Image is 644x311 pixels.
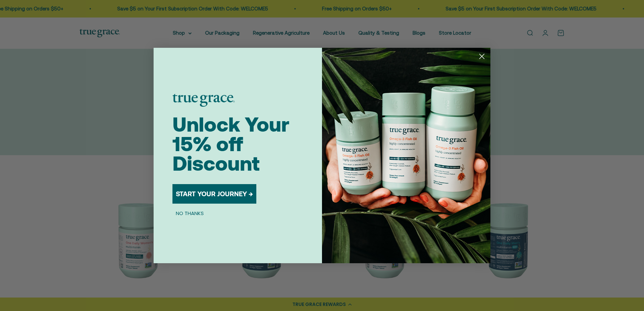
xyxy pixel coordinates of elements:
[172,209,207,217] button: NO THANKS
[172,113,289,175] span: Unlock Your 15% off Discount
[476,50,488,62] button: Close dialog
[322,48,490,263] img: 098727d5-50f8-4f9b-9554-844bb8da1403.jpeg
[172,94,235,107] img: logo placeholder
[172,184,256,204] button: START YOUR JOURNEY →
